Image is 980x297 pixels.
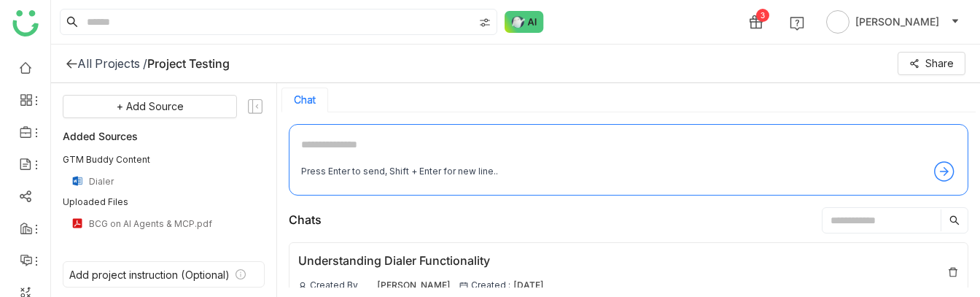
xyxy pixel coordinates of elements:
[71,217,83,229] img: pdf.svg
[89,176,256,187] div: Dialer
[89,218,256,229] div: BCG on AI Agents & MCP.pdf
[925,55,954,72] span: Share
[63,127,265,144] div: Added Sources
[513,279,544,293] span: [DATE]
[147,56,230,71] div: Project Testing
[298,252,544,270] div: Understanding Dialer Functionality
[361,279,374,293] img: 619b7b4f13e9234403e7079e
[756,9,769,22] div: 3
[377,279,451,293] span: [PERSON_NAME]
[479,17,491,28] img: search-type.svg
[855,14,939,30] span: [PERSON_NAME]
[826,10,849,34] img: avatar
[310,279,358,293] span: Created By
[71,175,83,187] img: docx.svg
[69,269,230,281] div: Add project instruction (Optional)
[63,153,265,166] div: GTM Buddy Content
[898,52,965,75] button: Share
[301,165,498,179] div: Press Enter to send, Shift + Enter for new line..
[947,266,959,278] img: delete.svg
[63,196,265,209] div: Uploaded Files
[289,211,322,229] div: Chats
[505,11,544,33] img: ask-buddy-normal.svg
[471,279,510,293] span: Created :
[77,56,147,71] div: All Projects /
[12,10,39,36] img: logo
[63,95,237,118] button: + Add Source
[790,16,804,31] img: help.svg
[294,94,316,106] button: Chat
[823,10,962,34] button: [PERSON_NAME]
[117,99,184,115] span: + Add Source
